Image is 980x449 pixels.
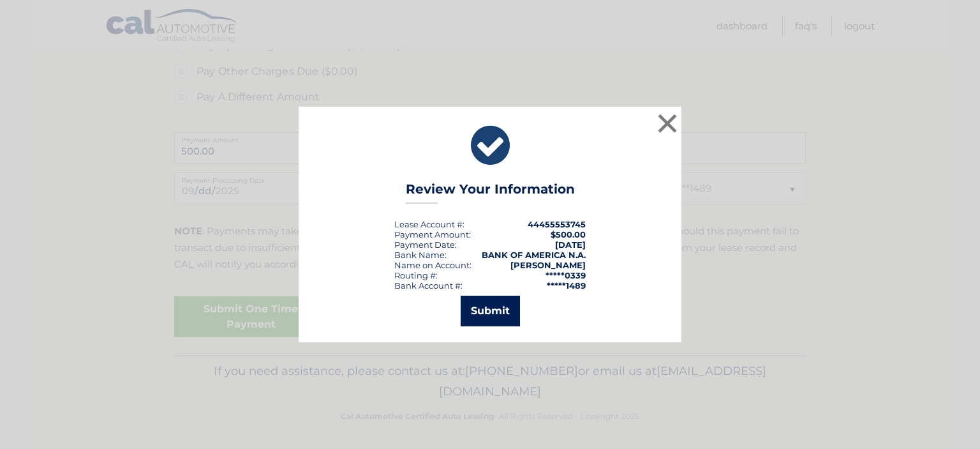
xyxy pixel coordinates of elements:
[482,250,586,260] strong: BANK OF AMERICA N.A.
[510,260,586,270] strong: [PERSON_NAME]
[394,229,471,240] div: Payment Amount:
[406,181,575,204] h3: Review Your Information
[555,240,586,250] span: [DATE]
[394,219,464,229] div: Lease Account #:
[394,270,438,280] div: Routing #:
[394,250,447,260] div: Bank Name:
[551,229,586,240] span: $500.00
[394,240,457,250] div: :
[394,260,471,270] div: Name on Account:
[394,240,455,250] span: Payment Date
[528,219,586,229] strong: 44455553745
[461,296,520,326] button: Submit
[394,280,463,291] div: Bank Account #:
[655,110,680,136] button: ×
